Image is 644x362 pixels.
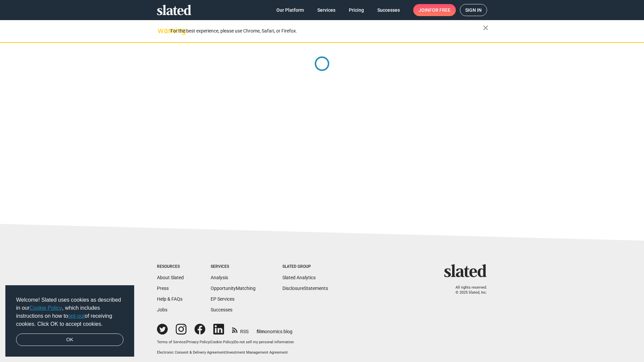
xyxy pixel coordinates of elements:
[429,4,450,16] span: for free
[377,4,400,16] span: Successes
[211,286,256,291] a: OpportunityMatching
[482,24,490,32] mat-icon: close
[211,264,256,269] div: Services
[157,350,225,355] a: Electronic Consent & Delivery Agreement
[413,4,456,16] a: Joinfor free
[185,340,186,344] span: |
[226,350,288,355] a: Investment Management Agreement
[157,296,182,302] a: Help & FAQs
[68,313,85,319] a: opt-out
[465,4,482,16] span: Sign in
[211,275,228,280] a: Analysis
[16,296,123,328] span: Welcome! Slated uses cookies as described in our , which includes instructions on how to of recei...
[282,286,328,291] a: DisclosureStatements
[349,4,364,16] span: Pricing
[232,324,249,335] a: RSS
[372,4,405,16] a: Successes
[158,26,166,35] mat-icon: warning
[234,340,294,345] button: Do not sell my personal information
[312,4,341,16] a: Services
[448,285,487,295] p: All rights reserved. © 2025 Slated, Inc.
[271,4,309,16] a: Our Platform
[157,264,184,269] div: Resources
[317,4,335,16] span: Services
[282,264,328,269] div: Slated Group
[186,340,210,344] a: Privacy Policy
[157,275,184,280] a: About Slated
[211,307,232,312] a: Successes
[225,350,226,355] span: |
[460,4,487,16] a: Sign in
[211,296,234,302] a: EP Services
[276,4,304,16] span: Our Platform
[16,334,123,346] a: dismiss cookie message
[257,323,292,335] a: filmonomics blog
[157,307,167,312] a: Jobs
[233,340,234,344] span: |
[282,275,316,280] a: Slated Analytics
[419,4,450,16] span: Join
[157,340,185,344] a: Terms of Service
[343,4,369,16] a: Pricing
[5,285,134,357] div: cookieconsent
[210,340,211,344] span: |
[211,340,233,344] a: Cookie Policy
[30,305,62,311] a: Cookie Policy
[170,26,483,36] div: For the best experience, please use Chrome, Safari, or Firefox.
[157,286,169,291] a: Press
[257,329,265,334] span: film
